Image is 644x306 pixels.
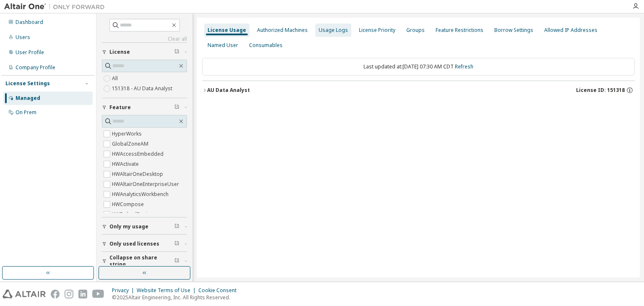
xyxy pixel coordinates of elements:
[109,49,130,55] span: License
[208,27,246,34] div: License Usage
[576,87,625,94] span: License ID: 151318
[174,104,179,111] span: Clear filter
[102,98,187,117] button: Feature
[207,87,250,94] div: AU Data Analyst
[494,27,533,34] div: Borrow Settings
[249,42,283,49] div: Consumables
[208,42,238,49] div: Named User
[112,179,181,189] label: HWAltairOneEnterpriseUser
[112,139,150,149] label: GlobalZoneAM
[16,95,40,102] div: Managed
[112,294,241,301] p: © 2025 Altair Engineering, Inc. All Rights Reserved.
[112,169,165,179] label: HWAltairOneDesktop
[3,290,46,298] img: altair_logo.svg
[51,290,60,298] img: facebook.svg
[109,104,131,111] span: Feature
[102,235,187,253] button: Only used licenses
[202,81,635,99] button: AU Data AnalystLicense ID: 151318
[112,159,140,169] label: HWActivate
[406,27,425,34] div: Groups
[544,27,597,34] div: Allowed IP Addresses
[137,287,198,294] div: Website Terms of Use
[174,258,179,264] span: Clear filter
[112,209,151,220] label: HWEmbedBasic
[455,63,473,70] a: Refresh
[78,290,87,298] img: linkedin.svg
[102,252,187,270] button: Collapse on share string
[359,27,395,34] div: License Priority
[319,27,348,34] div: Usage Logs
[112,129,143,139] label: HyperWorks
[109,223,148,230] span: Only my usage
[65,290,73,298] img: instagram.svg
[174,241,179,247] span: Clear filter
[174,49,179,55] span: Clear filter
[5,80,50,87] div: License Settings
[112,287,137,294] div: Privacy
[112,73,119,84] label: All
[109,254,174,268] span: Collapse on share string
[92,290,104,298] img: youtube.svg
[174,223,179,230] span: Clear filter
[16,34,30,41] div: Users
[112,189,170,199] label: HWAnalyticsWorkbench
[16,49,44,56] div: User Profile
[16,109,36,116] div: On Prem
[109,241,159,247] span: Only used licenses
[257,27,308,34] div: Authorized Machines
[102,43,187,61] button: License
[4,3,109,11] img: Altair One
[198,287,241,294] div: Cookie Consent
[102,217,187,236] button: Only my usage
[202,58,635,76] div: Last updated at: [DATE] 07:30 AM CDT
[112,149,165,159] label: HWAccessEmbedded
[436,27,483,34] div: Feature Restrictions
[16,64,55,71] div: Company Profile
[102,36,187,42] a: Clear all
[112,199,145,209] label: HWCompose
[112,84,174,94] label: 151318 - AU Data Analyst
[16,19,43,26] div: Dashboard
